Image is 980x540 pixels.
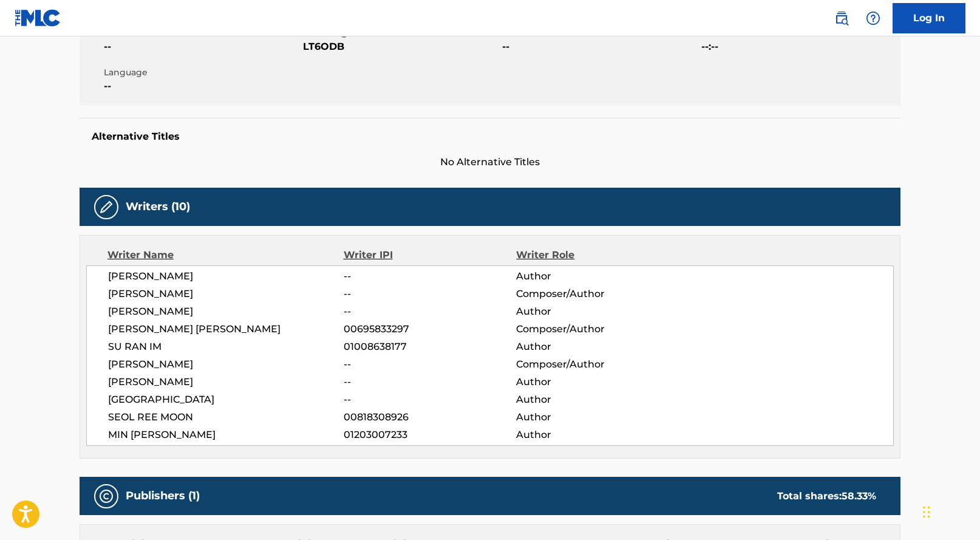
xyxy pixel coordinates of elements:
span: 00695833297 [344,322,516,337]
span: -- [104,39,300,54]
span: Author [516,428,673,442]
a: Public Search [829,6,854,30]
span: 01203007233 [344,428,516,442]
h5: Alternative Titles [92,131,888,143]
span: Composer/Author [516,287,673,301]
span: -- [344,287,516,301]
span: Author [516,340,673,354]
span: Composer/Author [516,322,673,337]
span: [PERSON_NAME] [108,357,344,372]
span: 01008638177 [344,340,516,354]
span: [PERSON_NAME] [108,375,344,389]
span: Author [516,410,673,425]
div: Total shares: [777,489,876,504]
span: MIN [PERSON_NAME] [108,428,344,442]
span: 00818308926 [344,410,516,425]
span: LT6ODB [303,39,499,54]
span: -- [344,392,516,407]
span: No Alternative Titles [80,155,900,169]
span: -- [104,79,300,94]
img: search [834,11,849,26]
div: Help [861,6,885,30]
span: [PERSON_NAME] [PERSON_NAME] [108,322,344,337]
span: Language [104,66,300,79]
span: [PERSON_NAME] [108,269,344,284]
span: -- [344,375,516,389]
span: Composer/Author [516,357,673,372]
img: help [866,11,880,26]
span: -- [344,269,516,284]
span: Author [516,375,673,389]
img: Publishers [99,489,114,504]
a: Log In [893,3,965,33]
img: Writers [99,200,114,214]
span: --:-- [701,39,897,54]
span: 58.33 % [842,490,876,502]
span: [PERSON_NAME] [108,304,344,319]
span: SU RAN IM [108,340,344,354]
span: -- [344,304,516,319]
span: SEOL REE MOON [108,410,344,425]
span: Author [516,392,673,407]
h5: Writers (10) [126,200,190,214]
div: Writer Name [107,248,344,262]
span: [GEOGRAPHIC_DATA] [108,392,344,407]
h5: Publishers (1) [126,489,200,503]
span: -- [502,39,698,54]
span: Author [516,304,673,319]
span: [PERSON_NAME] [108,287,344,301]
span: Author [516,269,673,284]
iframe: Chat Widget [919,482,980,540]
div: Writer IPI [344,248,517,262]
div: Drag [923,494,930,530]
img: MLC Logo [15,9,61,27]
div: Writer Role [516,248,673,262]
span: -- [344,357,516,372]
